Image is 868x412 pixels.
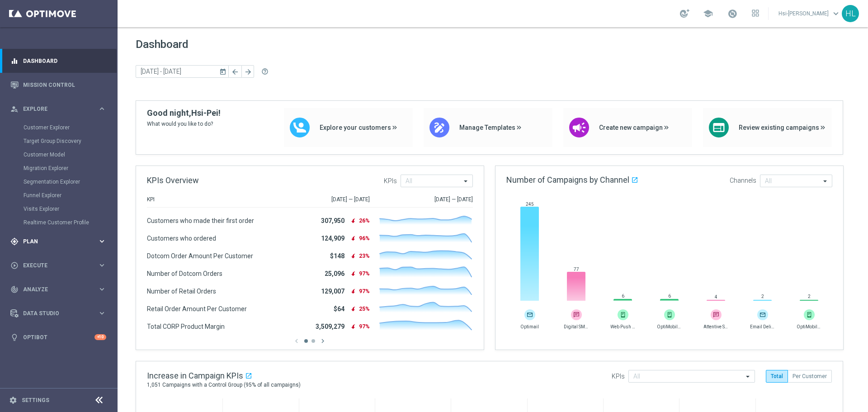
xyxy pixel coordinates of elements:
[10,334,107,341] button: lightbulb Optibot +10
[98,237,106,246] i: keyboard_arrow_right
[24,192,94,199] a: Funnel Explorer
[98,285,106,294] i: keyboard_arrow_right
[23,49,106,73] a: Dashboard
[23,73,106,97] a: Mission Control
[24,219,94,226] a: Realtime Customer Profile
[10,237,19,246] i: gps_fixed
[24,124,94,131] a: Customer Explorer
[24,165,94,172] a: Migration Explorer
[9,396,17,404] i: settings
[24,178,94,185] a: Segmentation Explorer
[24,134,117,148] div: Target Group Discovery
[10,73,106,97] div: Mission Control
[10,262,107,269] button: play_circle_outline Execute keyboard_arrow_right
[23,263,98,268] span: Execute
[10,285,19,294] i: track_changes
[10,105,107,113] button: person_search Explore keyboard_arrow_right
[10,105,19,113] i: person_search
[24,202,117,216] div: Visits Explorer
[23,287,98,292] span: Analyze
[10,285,98,294] div: Analyze
[778,7,842,20] a: Hsi-[PERSON_NAME]keyboard_arrow_down
[10,238,107,245] button: gps_fixed Plan keyboard_arrow_right
[10,81,107,89] button: Mission Control
[10,333,19,341] i: lightbulb
[24,216,117,229] div: Realtime Customer Profile
[22,398,49,403] a: Settings
[98,104,106,113] i: keyboard_arrow_right
[24,151,94,158] a: Customer Model
[10,309,98,317] div: Data Studio
[10,57,19,65] i: equalizer
[23,325,94,349] a: Optibot
[23,106,98,112] span: Explore
[10,49,106,73] div: Dashboard
[10,237,98,246] div: Plan
[24,148,117,161] div: Customer Model
[24,161,117,175] div: Migration Explorer
[10,325,106,349] div: Optibot
[24,175,117,189] div: Segmentation Explorer
[24,137,94,145] a: Target Group Discovery
[23,239,98,244] span: Plan
[831,9,841,19] span: keyboard_arrow_down
[24,121,117,134] div: Customer Explorer
[10,57,107,65] button: equalizer Dashboard
[98,261,106,270] i: keyboard_arrow_right
[24,189,117,202] div: Funnel Explorer
[703,9,713,19] span: school
[10,310,107,317] button: Data Studio keyboard_arrow_right
[23,311,98,316] span: Data Studio
[10,105,98,113] div: Explore
[24,205,94,213] a: Visits Explorer
[10,286,107,293] button: track_changes Analyze keyboard_arrow_right
[842,5,859,22] div: HL
[98,309,106,317] i: keyboard_arrow_right
[94,334,106,340] div: +10
[10,261,98,270] div: Execute
[10,261,19,270] i: play_circle_outline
